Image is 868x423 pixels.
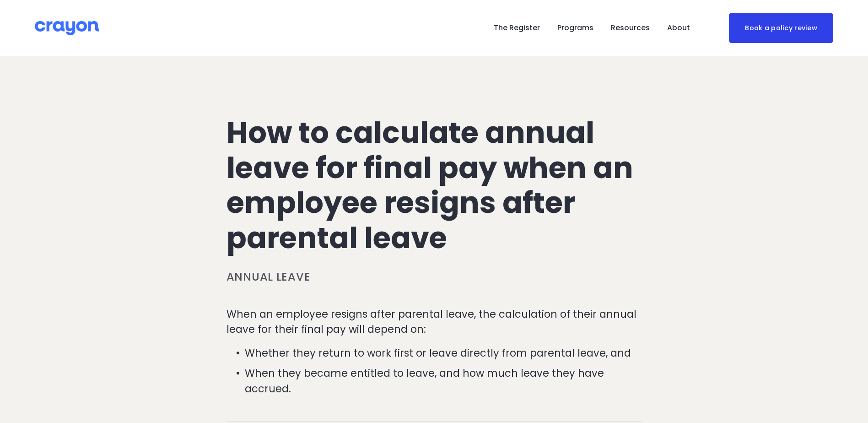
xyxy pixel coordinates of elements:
span: Programs [557,22,593,35]
a: folder dropdown [611,21,650,35]
p: When an employee resigns after parental leave, the calculation of their annual leave for their fi... [226,307,642,337]
p: Whether they return to work first or leave directly from parental leave, and [245,346,642,361]
span: Resources [611,22,650,35]
a: The Register [494,21,540,35]
a: Annual leave [226,269,311,284]
a: folder dropdown [557,21,593,35]
img: Crayon [35,20,99,36]
a: folder dropdown [667,21,690,35]
span: About [667,22,690,35]
a: Book a policy review [729,13,833,43]
h1: How to calculate annual leave for final pay when an employee resigns after parental leave [226,115,642,256]
p: When they became entitled to leave, and how much leave they have accrued. [245,366,642,396]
